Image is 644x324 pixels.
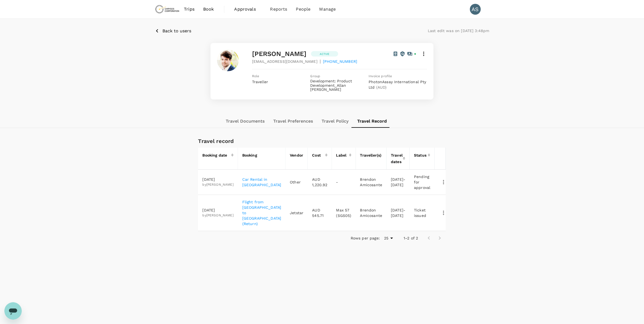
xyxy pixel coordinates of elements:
div: Travel dates [391,152,403,165]
p: Ticket issued [414,207,430,218]
div: Cost [312,152,325,158]
span: [EMAIL_ADDRESS][DOMAIN_NAME] [252,59,318,64]
span: by [PERSON_NAME] [202,182,233,188]
p: [DATE] - [391,177,405,182]
button: Back to users [155,27,191,34]
th: Booking [238,148,286,170]
div: AS [470,4,481,15]
span: Book [203,6,214,13]
p: AUD 1,220.92 [312,177,327,188]
p: Active [320,52,329,56]
p: Rows per page: [351,235,380,241]
span: Invoice profile [369,74,427,79]
p: [DATE] [391,182,405,188]
span: Manage [319,6,336,13]
span: Role [252,74,310,79]
th: Traveller(s) [356,148,387,170]
button: Travel Policy [317,115,353,128]
p: [DATE] [202,207,233,213]
span: Group [310,74,369,79]
img: Brendon [217,49,239,71]
p: [DATE] [391,213,405,218]
p: [DATE] - [391,207,405,213]
p: Brendon Amicosante [360,177,382,188]
div: Booking date [202,152,231,158]
p: Other [290,179,303,185]
td: - [332,170,356,195]
span: [PERSON_NAME] [252,50,307,58]
div: Label [336,152,349,158]
button: Travel Preferences [269,115,317,128]
button: Travel Record [353,115,391,128]
button: Development: Product Development_Allan [PERSON_NAME] [310,79,368,92]
button: Travel Documents [221,115,269,128]
p: [DATE] [202,177,233,182]
img: Chrysos Corporation [155,3,180,15]
a: Car Rental in [GEOGRAPHIC_DATA] [242,177,281,188]
p: Last edit was on [DATE] 3:48pm [428,28,489,33]
div: Status [414,152,428,158]
p: 1–2 of 2 [404,235,418,241]
span: Reports [270,6,287,13]
span: People [296,6,311,13]
span: ( AUD ) [376,85,387,89]
p: Pending for approval [414,174,430,190]
span: by [PERSON_NAME] [202,213,233,218]
span: Approvals [234,6,262,13]
p: AUD 545.71 [312,207,327,218]
p: Jetstar [290,210,303,216]
h6: Travel record [198,137,234,145]
a: Flight from [GEOGRAPHIC_DATA] to [GEOGRAPHIC_DATA] (Return) [242,199,281,226]
div: 25 [382,234,395,242]
iframe: Button to launch messaging window [4,302,22,320]
span: Back to users [163,28,191,33]
span: Traveller [252,80,268,84]
p: PhotonAssay International Pty Ltd [369,79,427,90]
span: | [320,58,321,65]
th: Vendor [285,148,308,170]
p: Max 57 (SGS05) [336,207,351,218]
span: [PHONE_NUMBER] [323,59,357,64]
p: Brendon Amicosante [360,207,382,218]
span: Trips [184,6,194,13]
